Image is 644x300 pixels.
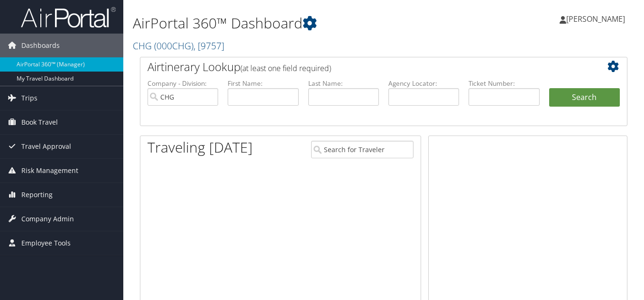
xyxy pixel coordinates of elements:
span: ( 000CHG ) [154,39,193,52]
h1: AirPortal 360™ Dashboard [133,13,467,33]
h1: Traveling [DATE] [147,137,253,157]
a: CHG [133,39,224,52]
span: Reporting [21,183,53,207]
input: Search for Traveler [311,141,414,158]
h2: Airtinerary Lookup [147,59,580,75]
a: [PERSON_NAME] [560,5,635,33]
span: Book Travel [21,110,58,134]
span: [PERSON_NAME] [566,14,625,24]
label: Company - Division: [147,79,218,88]
button: Search [549,88,620,107]
label: First Name: [228,79,298,88]
span: Company Admin [21,207,74,231]
label: Ticket Number: [469,79,539,88]
span: (at least one field required) [240,63,331,73]
img: airportal-logo.png [21,6,116,28]
label: Last Name: [308,79,379,88]
span: Employee Tools [21,231,71,255]
span: Trips [21,86,37,110]
label: Agency Locator: [388,79,459,88]
span: Dashboards [21,34,60,57]
span: Risk Management [21,159,78,182]
span: Travel Approval [21,135,71,158]
span: , [ 9757 ] [193,39,224,52]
